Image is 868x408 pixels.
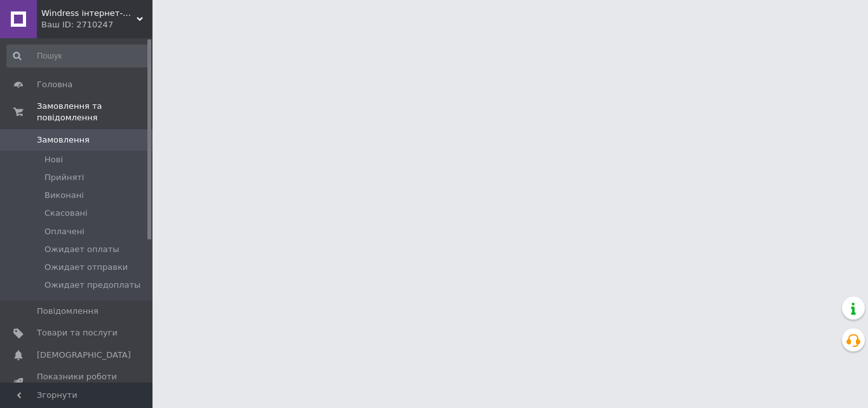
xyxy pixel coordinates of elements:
span: Товари та послуги [37,327,118,339]
span: Головна [37,79,72,90]
span: Прийняті [44,172,84,183]
input: Пошук [6,45,150,67]
span: Оплачені [44,226,85,237]
span: Показники роботи компанії [37,371,118,394]
span: Windress інтернет-магазин тюля, штор та аксесуарів [41,8,137,19]
div: Ваш ID: 2710247 [41,19,153,31]
span: Скасовані [44,208,88,219]
span: Нові [44,154,63,165]
span: Повідомлення [37,306,98,317]
span: Замовлення [37,134,90,146]
span: Замовлення та повідомлення [37,101,153,123]
span: [DEMOGRAPHIC_DATA] [37,349,131,361]
span: Виконані [44,190,84,201]
span: Ожидает предоплаты [44,279,140,291]
span: Ожидает отправки [44,262,128,273]
span: Ожидает оплаты [44,244,119,255]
